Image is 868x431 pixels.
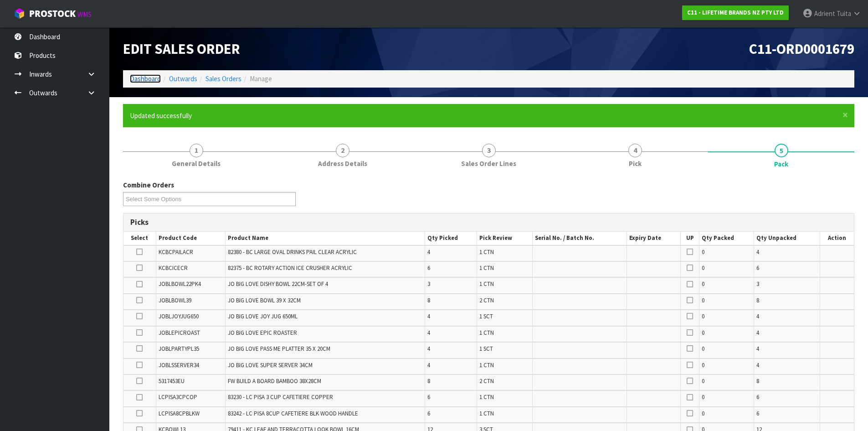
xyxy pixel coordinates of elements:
[702,248,704,256] span: 0
[756,393,759,401] span: 6
[702,296,704,304] span: 0
[702,345,704,353] span: 0
[29,8,76,20] span: ProStock
[427,296,430,304] span: 8
[477,232,533,245] th: Pick Review
[130,218,847,227] h3: Picks
[159,248,193,256] span: KCBCPAILACR
[702,264,704,272] span: 0
[775,144,788,157] span: 5
[159,393,197,401] span: LCPISA3CPCOP
[479,361,494,369] span: 1 CTN
[250,74,272,83] span: Manage
[699,232,754,245] th: Qty Packed
[427,393,430,401] span: 6
[754,232,820,245] th: Qty Unpacked
[820,232,854,245] th: Action
[228,410,358,417] span: 83242 - LC PISA 8CUP CAFETIERE BLK WOOD HANDLE
[14,8,25,19] img: cube-alt.png
[159,296,191,304] span: JOBLBOWL39
[702,280,704,288] span: 0
[479,312,493,320] span: 1 SCT
[479,248,494,256] span: 1 CTN
[427,329,430,337] span: 4
[228,393,333,401] span: 83230 - LC PISA 3 CUP CAFETIERE COPPER
[159,312,199,320] span: JOBLJOYJUG650
[482,144,496,157] span: 3
[629,159,642,168] span: Pick
[172,159,221,168] span: General Details
[156,232,225,245] th: Product Code
[702,393,704,401] span: 0
[681,232,699,245] th: UP
[159,345,199,353] span: JOBLPARTYPL35
[159,329,200,337] span: JOBLEPICROAST
[628,144,642,157] span: 4
[842,109,848,121] span: ×
[756,410,759,417] span: 6
[130,74,161,83] a: Dashboard
[228,296,301,304] span: JO BIG LOVE BOWL 39 X 32CM
[228,280,328,288] span: JO BIG LOVE DISHY BOWL 22CM-SET OF 4
[627,232,681,245] th: Expiry Date
[123,40,240,58] span: Edit Sales Order
[756,296,759,304] span: 8
[228,329,297,337] span: JO BIG LOVE EPIC ROASTER
[318,159,367,168] span: Address Details
[130,111,192,120] span: Updated successfully
[702,329,704,337] span: 0
[159,377,185,385] span: 5317453EU
[123,180,174,190] label: Combine Orders
[702,361,704,369] span: 0
[77,10,92,19] small: WMS
[159,280,201,288] span: JOBLBOWL22PK4
[479,345,493,353] span: 1 SCT
[837,9,851,18] span: Tuita
[532,232,627,245] th: Serial No. / Batch No.
[336,144,349,157] span: 2
[702,312,704,320] span: 0
[228,345,330,353] span: JO BIG LOVE PASS ME PLATTER 35 X 20CM
[427,361,430,369] span: 4
[479,264,494,272] span: 1 CTN
[687,9,784,16] strong: C11 - LIFETIME BRANDS NZ PTY LTD
[479,296,494,304] span: 2 CTN
[205,74,241,83] a: Sales Orders
[159,264,188,272] span: KCBCICECR
[682,5,789,20] a: C11 - LIFETIME BRANDS NZ PTY LTD
[427,377,430,385] span: 8
[702,377,704,385] span: 0
[702,410,704,417] span: 0
[427,410,430,417] span: 6
[427,312,430,320] span: 4
[756,361,759,369] span: 4
[427,264,430,272] span: 6
[228,248,357,256] span: 82380 - BC LARGE OVAL DRINKS PAIL CLEAR ACRYLIC
[228,361,313,369] span: JO BIG LOVE SUPER SERVER 34CM
[814,9,835,18] span: Adrient
[228,312,298,320] span: JO BIG LOVE JOY JUG 650ML
[159,361,199,369] span: JOBLSSERVER34
[461,159,516,168] span: Sales Order Lines
[479,377,494,385] span: 2 CTN
[479,280,494,288] span: 1 CTN
[479,410,494,417] span: 1 CTN
[427,280,430,288] span: 3
[123,232,156,245] th: Select
[425,232,477,245] th: Qty Picked
[159,410,200,417] span: LCPISA8CPBLKW
[749,40,854,58] span: C11-ORD0001679
[756,329,759,337] span: 4
[228,264,352,272] span: 82375 - BC ROTARY ACTION ICE CRUSHER ACRYLIC
[228,377,321,385] span: FW BUILD A BOARD BAMBOO 38X28CM
[479,329,494,337] span: 1 CTN
[169,74,197,83] a: Outwards
[756,377,759,385] span: 8
[427,345,430,353] span: 4
[756,280,759,288] span: 3
[190,144,203,157] span: 1
[774,159,788,169] span: Pack
[427,248,430,256] span: 4
[756,264,759,272] span: 6
[225,232,425,245] th: Product Name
